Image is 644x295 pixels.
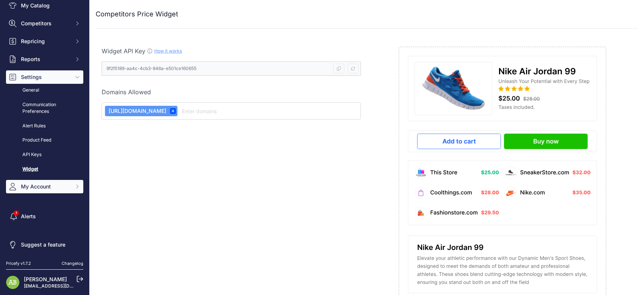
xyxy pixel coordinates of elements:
[6,238,83,251] a: Suggest a feature
[24,283,102,289] a: [EMAIL_ADDRESS][DOMAIN_NAME]
[6,53,83,66] button: Reports
[6,210,83,223] a: Alerts
[21,73,70,81] span: Settings
[21,183,70,190] span: My Account
[6,134,83,147] a: Product Feed
[102,47,145,55] span: Widget API Key
[6,163,83,176] a: Widget
[6,17,83,30] button: Competitors
[6,98,83,118] a: Communication Preferences
[102,88,151,96] span: Domains Allowed
[180,107,357,115] input: Enter domains
[106,107,166,115] span: [URL][DOMAIN_NAME]
[6,35,83,48] button: Repricing
[6,260,31,267] div: Pricefy v1.7.2
[154,48,182,54] a: How it works
[24,276,67,282] a: [PERSON_NAME]
[21,38,70,45] span: Repricing
[6,84,83,97] a: General
[6,70,83,84] button: Settings
[62,261,83,266] a: Changelog
[6,180,83,193] button: My Account
[96,9,178,19] h2: Competitors Price Widget
[6,120,83,133] a: Alert Rules
[21,20,70,27] span: Competitors
[21,55,70,63] span: Reports
[6,148,83,161] a: API Keys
